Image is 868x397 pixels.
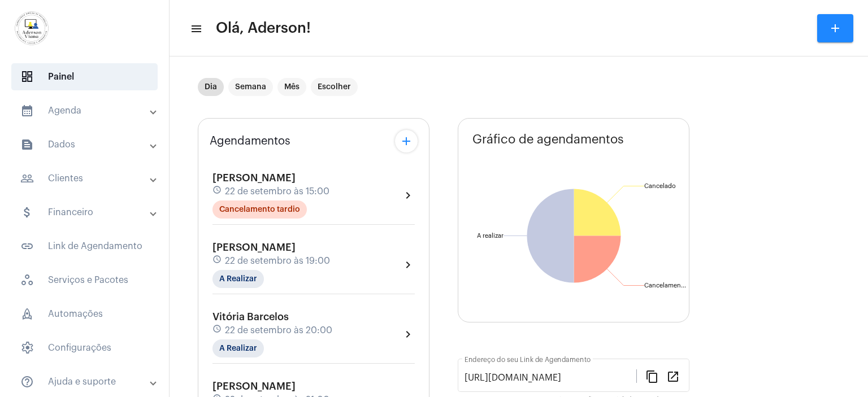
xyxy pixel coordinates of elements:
mat-expansion-panel-header: sidenav iconFinanceiro [7,199,169,226]
span: [PERSON_NAME] [212,242,296,252]
mat-icon: sidenav icon [20,104,34,117]
span: [PERSON_NAME] [212,173,296,183]
mat-icon: sidenav icon [20,239,34,253]
mat-chip: Cancelamento tardio [212,200,307,219]
span: Automações [11,300,158,328]
img: d7e3195d-0907-1efa-a796-b593d293ae59.png [9,6,54,51]
mat-icon: add [828,21,842,35]
mat-icon: schedule [212,255,223,267]
span: Agendamentos [210,135,290,147]
mat-expansion-panel-header: sidenav iconDados [7,131,169,158]
text: Cancelado [644,183,676,189]
mat-chip: A Realizar [212,339,264,357]
mat-icon: sidenav icon [20,375,34,389]
span: Configurações [11,334,158,361]
mat-icon: content_copy [645,369,659,383]
mat-chip: Escolher [311,78,358,96]
mat-expansion-panel-header: sidenav iconAgenda [7,97,169,124]
mat-icon: sidenav icon [20,138,34,151]
span: sidenav icon [20,273,34,287]
mat-panel-title: Financeiro [20,206,151,219]
mat-panel-title: Clientes [20,172,151,185]
text: A realizar [477,233,504,239]
mat-icon: open_in_new [666,369,680,383]
mat-chip: Mês [277,78,306,96]
span: sidenav icon [20,307,34,321]
span: 22 de setembro às 20:00 [225,325,332,335]
mat-icon: chevron_right [401,189,415,202]
span: [PERSON_NAME] [212,381,296,391]
mat-icon: sidenav icon [20,206,34,219]
mat-icon: sidenav icon [190,22,201,36]
span: 22 de setembro às 19:00 [225,256,330,266]
span: Painel [11,63,158,90]
input: Link [465,373,636,383]
span: Gráfico de agendamentos [472,133,624,146]
span: Link de Agendamento [11,233,158,260]
mat-chip: Dia [198,78,224,96]
mat-chip: A Realizar [212,270,264,288]
span: Olá, Aderson! [216,19,311,37]
span: Vitória Barcelos [212,312,289,322]
span: Serviços e Pacotes [11,267,158,294]
mat-icon: schedule [212,324,223,337]
mat-icon: chevron_right [401,328,415,341]
span: sidenav icon [20,341,34,355]
mat-chip: Semana [228,78,273,96]
span: 22 de setembro às 15:00 [225,186,329,197]
mat-icon: schedule [212,185,223,198]
mat-expansion-panel-header: sidenav iconAjuda e suporte [7,368,169,395]
span: sidenav icon [20,70,34,84]
text: Cancelamen... [644,282,686,289]
mat-icon: chevron_right [401,258,415,272]
mat-icon: sidenav icon [20,172,34,185]
mat-panel-title: Ajuda e suporte [20,375,151,389]
mat-panel-title: Dados [20,138,151,151]
mat-icon: add [400,134,413,148]
mat-expansion-panel-header: sidenav iconClientes [7,165,169,192]
mat-panel-title: Agenda [20,104,151,117]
